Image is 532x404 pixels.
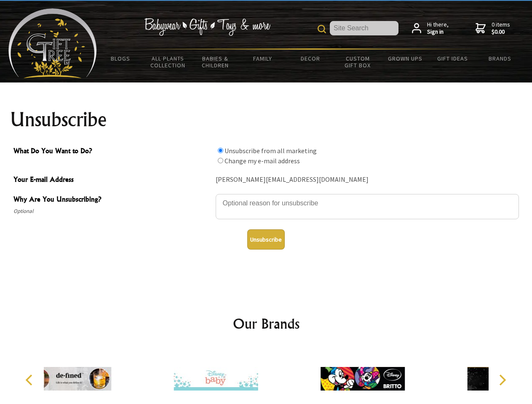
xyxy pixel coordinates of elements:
a: BLOGS [97,50,144,67]
strong: $0.00 [492,28,510,36]
a: Gift Ideas [429,50,476,67]
img: Babyware - Gifts - Toys and more... [8,8,97,78]
a: 0 items$0.00 [476,21,510,36]
h2: Our Brands [17,314,516,334]
a: Hi there,Sign in [412,21,449,36]
span: Why Are You Unsubscribing? [13,194,211,206]
span: 0 items [492,21,510,36]
label: Change my e-mail address [225,157,300,165]
a: Brands [476,50,524,67]
input: Site Search [330,21,398,35]
a: Decor [286,50,334,67]
strong: Sign in [427,28,449,36]
div: [PERSON_NAME][EMAIL_ADDRESS][DOMAIN_NAME] [216,173,519,186]
button: Previous [21,371,40,389]
button: Unsubscribe [247,229,285,250]
textarea: Why Are You Unsubscribing? [216,194,519,219]
a: Babies & Children [192,50,239,74]
input: What Do You Want to Do? [218,148,223,153]
a: Family [239,50,287,67]
a: Custom Gift Box [334,50,382,74]
img: Babywear - Gifts - Toys & more [144,18,270,36]
a: All Plants Collection [144,50,192,74]
h1: Unsubscribe [10,109,522,130]
span: What Do You Want to Do? [13,146,211,158]
span: Your E-mail Address [13,174,211,186]
a: Grown Ups [381,50,429,67]
input: What Do You Want to Do? [218,158,223,163]
span: Hi there, [427,21,449,36]
label: Unsubscribe from all marketing [225,146,317,155]
button: Next [493,371,511,389]
img: product search [318,25,326,33]
span: Optional [13,206,211,216]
